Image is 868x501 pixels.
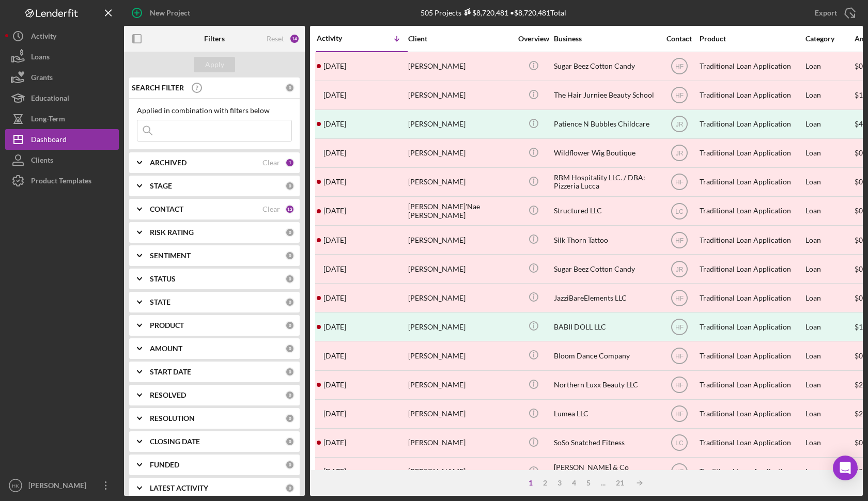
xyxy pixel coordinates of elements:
[408,458,512,486] div: [PERSON_NAME]
[552,479,567,487] div: 3
[675,237,684,244] text: HF
[611,479,629,487] div: 21
[31,26,56,49] div: Activity
[323,467,346,476] time: 2025-07-15 19:02
[31,170,91,194] div: Product Templates
[5,26,119,46] button: Activity
[554,139,657,167] div: Wildflower Wig Boutique
[675,323,684,331] text: HF
[5,88,119,108] button: Educational
[150,391,186,399] b: RESOLVED
[285,321,295,330] div: 0
[285,390,295,400] div: 0
[700,458,803,486] div: Traditional Loan Application
[805,284,854,311] div: Loan
[675,208,684,215] text: LC
[554,168,657,196] div: RBM Hospitality LLC. / DBA: Pizzeria Lucca
[700,429,803,457] div: Traditional Loan Application
[700,313,803,340] div: Traditional Loan Application
[805,139,854,167] div: Loan
[323,410,346,418] time: 2025-07-17 20:27
[31,108,65,132] div: Long-Term
[554,53,657,80] div: Sugar Beez Cotton Candy
[567,479,581,487] div: 4
[5,129,119,150] button: Dashboard
[675,179,684,186] text: HF
[285,298,295,307] div: 0
[323,91,346,99] time: 2025-08-25 14:58
[554,458,657,486] div: [PERSON_NAME] & Co Coffeehouse
[150,205,183,213] b: CONTACT
[5,67,119,88] button: Grants
[596,479,611,487] div: ...
[805,226,854,254] div: Loan
[285,437,295,446] div: 0
[150,252,191,260] b: SENTIMENT
[31,129,67,152] div: Dashboard
[700,168,803,196] div: Traditional Loan Application
[285,460,295,469] div: 0
[323,62,346,70] time: 2025-09-05 21:31
[323,352,346,360] time: 2025-07-27 03:33
[538,479,552,487] div: 2
[523,479,538,487] div: 1
[554,226,657,254] div: Silk Thorn Tattoo
[805,53,854,80] div: Loan
[285,228,295,237] div: 0
[124,3,200,23] button: New Project
[700,35,803,43] div: Product
[408,82,512,109] div: [PERSON_NAME]
[204,35,225,43] b: Filters
[408,53,512,80] div: [PERSON_NAME]
[285,251,295,260] div: 0
[150,414,195,422] b: RESOLUTION
[12,483,19,489] text: HK
[285,367,295,377] div: 0
[150,275,176,283] b: STATUS
[5,46,119,67] button: Loans
[285,274,295,284] div: 0
[408,226,512,254] div: [PERSON_NAME]
[805,82,854,109] div: Loan
[408,342,512,369] div: [PERSON_NAME]
[285,483,295,493] div: 0
[675,382,684,389] text: HF
[289,34,300,44] div: 14
[675,468,684,476] text: HF
[5,150,119,170] button: Clients
[194,57,235,72] button: Apply
[700,255,803,283] div: Traditional Loan Application
[675,150,683,157] text: JR
[660,35,699,43] div: Contact
[132,84,184,92] b: SEARCH FILTER
[408,139,512,167] div: [PERSON_NAME]
[554,111,657,138] div: Patience N Bubbles Childcare
[408,400,512,428] div: [PERSON_NAME]
[554,197,657,225] div: Structured LLC
[150,437,200,446] b: CLOSING DATE
[262,159,280,167] div: Clear
[805,400,854,428] div: Loan
[675,294,684,302] text: HF
[150,228,194,237] b: RISK RATING
[408,371,512,399] div: [PERSON_NAME]
[675,121,683,128] text: JR
[150,298,171,306] b: STATE
[5,475,119,496] button: HK[PERSON_NAME]
[805,429,854,457] div: Loan
[31,46,50,70] div: Loans
[323,439,346,447] time: 2025-07-16 18:38
[408,284,512,311] div: [PERSON_NAME]
[317,34,362,42] div: Activity
[267,35,284,43] div: Reset
[5,170,119,191] a: Product Templates
[700,82,803,109] div: Traditional Loan Application
[805,458,854,486] div: Loan
[700,400,803,428] div: Traditional Loan Application
[804,3,863,23] button: Export
[581,479,596,487] div: 5
[150,368,191,376] b: START DATE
